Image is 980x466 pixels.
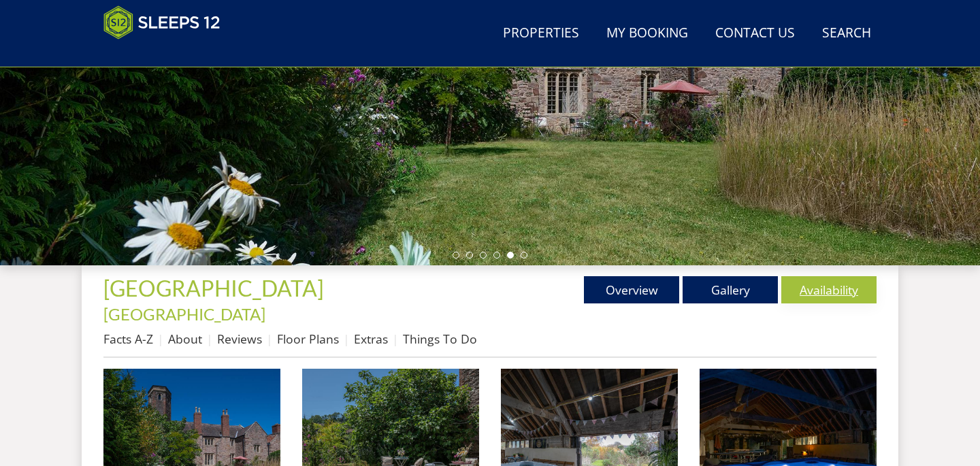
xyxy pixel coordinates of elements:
[781,276,877,303] a: Availability
[103,5,220,39] img: Sleeps 12
[354,331,388,347] a: Extras
[217,331,262,347] a: Reviews
[103,275,324,301] span: [GEOGRAPHIC_DATA]
[683,276,778,303] a: Gallery
[403,331,477,347] a: Things To Do
[277,331,339,347] a: Floor Plans
[497,18,585,49] a: Properties
[103,304,265,324] a: [GEOGRAPHIC_DATA]
[103,275,328,301] a: [GEOGRAPHIC_DATA]
[103,331,153,347] a: Facts A-Z
[710,18,800,49] a: Contact Us
[601,18,693,49] a: My Booking
[817,18,877,49] a: Search
[97,48,240,59] iframe: Customer reviews powered by Trustpilot
[584,276,679,303] a: Overview
[168,331,202,347] a: About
